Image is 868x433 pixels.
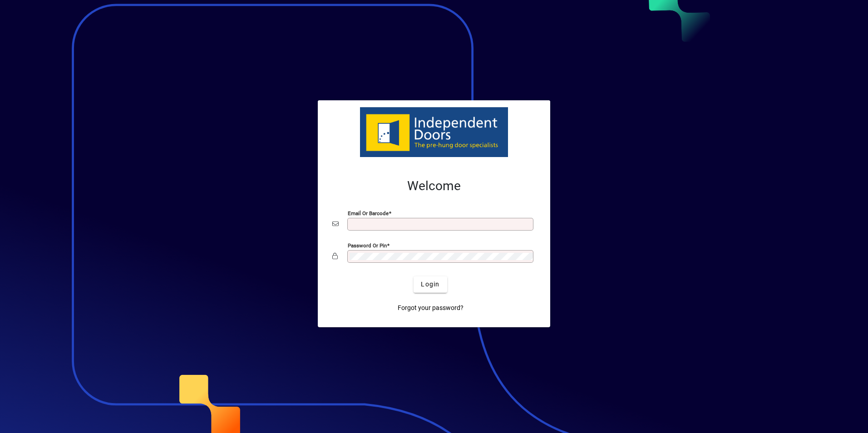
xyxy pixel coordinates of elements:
mat-label: Email or Barcode [348,210,389,216]
mat-label: Password or Pin [348,242,387,248]
h2: Welcome [332,178,536,194]
button: Login [414,276,447,293]
span: Forgot your password? [398,303,464,313]
a: Forgot your password? [394,300,467,316]
span: Login [421,280,439,289]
